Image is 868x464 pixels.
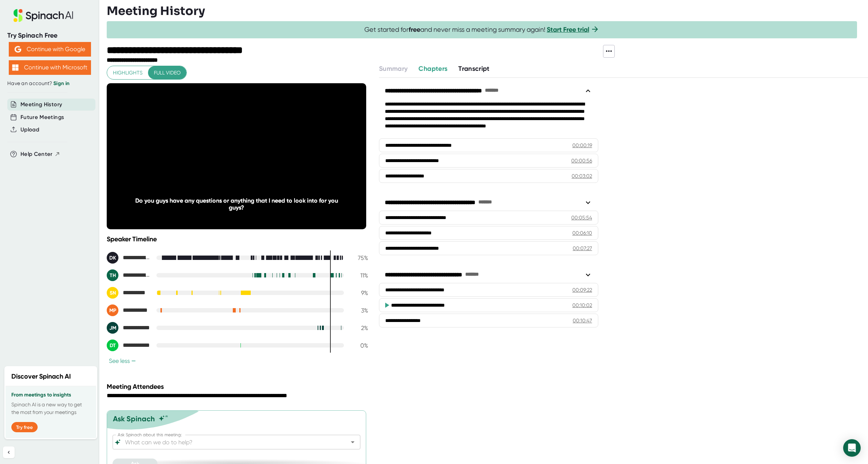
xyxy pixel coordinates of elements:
[350,342,368,349] div: 0 %
[113,414,155,423] div: Ask Spinach
[350,254,368,261] div: 75 %
[3,446,15,458] button: Collapse sidebar
[572,142,592,149] div: 00:00:19
[20,126,39,134] button: Upload
[131,358,136,364] span: −
[107,269,118,281] div: TH
[107,340,118,351] div: DT
[15,46,21,53] img: Aehbyd4JwY73AAAAAElFTkSuQmCC
[107,304,151,316] div: Matt Prause
[571,214,592,221] div: 00:05:54
[107,235,368,243] div: Speaker Timeline
[571,157,592,164] div: 00:00:56
[843,439,861,457] div: Open Intercom Messenger
[572,302,592,309] div: 00:10:02
[53,80,69,87] a: Sign in
[133,197,340,211] div: Do you guys have any questions or anything that I need to look into for you guys?
[107,340,151,351] div: Derek Tonkin
[350,289,368,296] div: 9 %
[20,150,60,158] button: Help Center
[20,100,62,109] button: Meeting History
[350,272,368,279] div: 11 %
[7,31,92,40] div: Try Spinach Free
[124,437,337,447] input: What can we do to help?
[11,372,71,381] h2: Discover Spinach AI
[418,64,447,74] button: Chapters
[107,4,205,18] h3: Meeting History
[409,26,420,34] b: free
[458,64,490,74] button: Transcript
[11,422,38,432] button: Try free
[11,392,90,398] h3: From meetings to insights
[107,304,118,316] div: MP
[20,150,53,158] span: Help Center
[148,66,186,80] button: Full video
[107,357,138,365] button: See less−
[113,68,143,77] span: Highlights
[418,65,447,73] span: Chapters
[9,42,91,57] button: Continue with Google
[547,26,589,34] a: Start Free trial
[107,287,118,299] div: SN
[572,286,592,294] div: 00:09:22
[572,172,592,180] div: 00:03:02
[107,269,151,281] div: Terrece Harris
[154,68,181,77] span: Full video
[107,66,148,80] button: Highlights
[107,252,118,264] div: DK
[573,245,592,252] div: 00:07:27
[350,307,368,314] div: 3 %
[7,80,92,87] div: Have an account?
[107,252,151,264] div: Daniel Kronke
[348,437,358,447] button: Open
[364,26,599,34] span: Get started for and never miss a meeting summary again!
[572,229,592,237] div: 00:06:10
[573,317,592,324] div: 00:10:47
[9,60,91,75] button: Continue with Microsoft
[107,287,151,299] div: Son Nguyen
[350,325,368,331] div: 2 %
[107,383,370,391] div: Meeting Attendees
[11,401,90,416] p: Spinach AI is a new way to get the most from your meetings
[458,65,490,73] span: Transcript
[379,65,408,73] span: Summary
[20,113,64,122] button: Future Meetings
[107,322,151,334] div: Jason Miller
[107,322,118,334] div: JM
[379,64,408,74] button: Summary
